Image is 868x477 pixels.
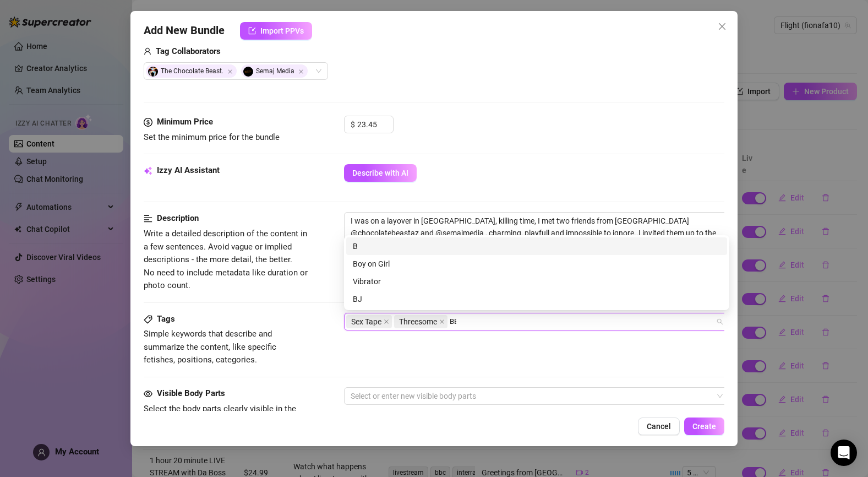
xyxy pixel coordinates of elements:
span: Import PPVs [260,26,304,35]
span: Create [692,422,716,431]
button: Describe with AI [344,164,417,182]
span: Set the minimum price for the bundle [144,132,280,142]
span: eye [144,389,152,398]
span: import [248,27,256,35]
span: Select the body parts clearly visible in the content. This helps [PERSON_NAME] AI suggest media a... [144,404,296,453]
span: Close [227,69,233,74]
span: align-left [144,212,152,225]
span: Semaj Media [241,64,308,78]
div: B [346,237,727,255]
img: avatar.jpg [243,67,253,77]
span: tag [144,315,152,324]
span: Write a detailed description of the content in a few sentences. Avoid vague or implied descriptio... [144,229,308,290]
button: Import PPVs [240,22,312,40]
span: dollar [144,116,152,129]
span: close [718,22,727,31]
strong: Tags [157,314,175,324]
div: Boy on Girl [346,255,727,273]
button: Close [713,18,731,35]
span: Add New Bundle [144,22,225,40]
span: Close [298,69,304,74]
span: close [384,319,389,324]
button: Create [684,418,724,435]
span: Threesome [394,315,447,328]
div: Vibrator [353,275,720,288]
span: Close [713,22,731,31]
span: close [439,319,445,324]
span: Simple keywords that describe and summarize the content, like specific fetishes, positions, categ... [144,329,276,365]
button: Cancel [638,418,680,435]
div: Vibrator [346,273,727,290]
strong: Description [157,213,199,223]
span: Describe with AI [352,169,408,177]
span: Sex Tape [346,315,392,328]
div: BJ [346,290,727,308]
textarea: I was on a layover in [GEOGRAPHIC_DATA], killing time, I met two friends from [GEOGRAPHIC_DATA] @... [345,213,729,253]
strong: Visible Body Parts [157,388,225,398]
div: BJ [353,293,720,305]
div: Boy on Girl [353,258,720,270]
span: Threesome [399,316,437,328]
span: user [144,45,151,58]
div: B [353,240,720,252]
strong: Tag Collaborators [156,46,221,56]
img: avatar.jpg [148,67,158,77]
span: The Chocolate Beast. [146,64,237,78]
span: Sex Tape [351,316,381,328]
span: Cancel [647,422,671,431]
strong: Izzy AI Assistant [157,165,220,175]
strong: Minimum Price [157,117,213,127]
div: Open Intercom Messenger [831,440,857,466]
